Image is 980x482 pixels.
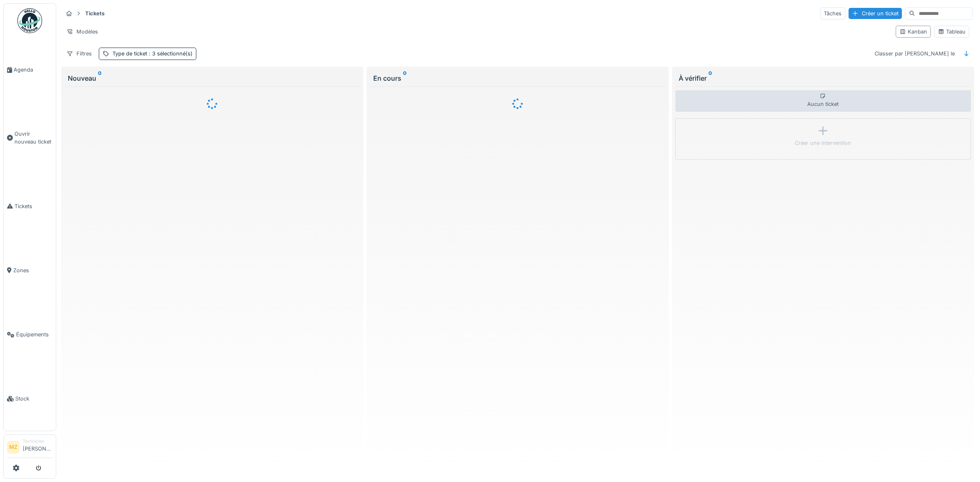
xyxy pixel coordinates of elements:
[708,73,712,83] sup: 0
[14,66,52,74] span: Agenda
[68,73,357,83] div: Nouveau
[373,73,662,83] div: En cours
[403,73,407,83] sup: 0
[679,73,968,83] div: À vérifier
[15,395,52,403] span: Stock
[112,50,193,58] div: Type de ticket
[82,10,108,17] strong: Tickets
[23,438,52,444] div: Technicien
[4,302,56,367] a: Équipements
[63,26,102,38] div: Modèles
[4,367,56,431] a: Stock
[98,73,102,83] sup: 0
[4,102,56,174] a: Ouvrir nouveau ticket
[675,90,971,112] div: Aucun ticket
[16,331,52,338] span: Équipements
[849,8,902,19] div: Créer un ticket
[4,38,56,102] a: Agenda
[23,438,52,456] li: [PERSON_NAME]
[13,266,52,274] span: Zones
[938,28,966,36] div: Tableau
[14,130,52,146] span: Ouvrir nouveau ticket
[14,202,52,210] span: Tickets
[7,438,52,458] a: MZ Technicien[PERSON_NAME]
[899,28,927,36] div: Kanban
[7,441,19,453] li: MZ
[147,50,193,57] span: : 3 sélectionné(s)
[63,48,95,60] div: Filtres
[871,48,959,60] div: Classer par [PERSON_NAME] le
[820,7,845,19] div: Tâches
[4,238,56,302] a: Zones
[17,8,42,33] img: Badge_color-CXgf-gQk.svg
[795,139,851,147] div: Créer une intervention
[4,174,56,238] a: Tickets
